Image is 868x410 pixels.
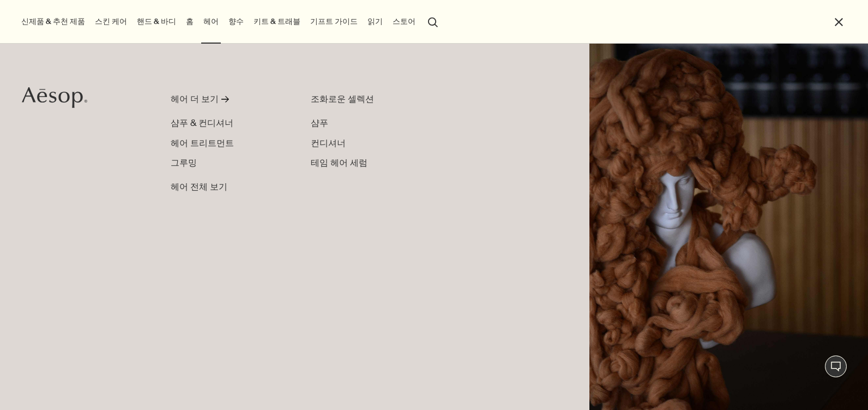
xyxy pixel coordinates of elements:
button: 메뉴 닫기 [833,16,845,28]
a: 향수 [226,14,246,29]
a: 헤어 더 보기 [171,93,285,110]
a: 핸드 & 바디 [135,14,178,29]
a: 샴푸 [311,117,328,130]
button: 스토어 [390,14,418,29]
button: 신제품 & 추천 제품 [19,14,87,29]
a: 그루밍 [171,156,197,170]
a: 홈 [184,14,196,29]
a: 읽기 [365,14,385,29]
svg: Aesop [22,87,87,108]
img: Mannequin bust wearing wig made of wool. [589,44,868,410]
span: 헤어 트리트먼트 [171,137,234,149]
span: 컨디셔너 [311,137,346,149]
span: 그루밍 [171,157,197,168]
div: 헤어 더 보기 [171,93,219,106]
a: 스킨 케어 [93,14,129,29]
a: 헤어 전체 보기 [171,176,227,194]
button: 1:1 채팅 상담 [825,355,847,377]
a: Aesop [19,84,90,114]
span: 샴푸 [311,117,328,129]
a: 컨디셔너 [311,137,346,150]
a: 샴푸 & 컨디셔너 [171,117,233,130]
a: 헤어 [201,14,221,29]
button: 검색창 열기 [423,11,443,32]
span: 샴푸 & 컨디셔너 [171,117,233,129]
a: 테임 헤어 세럼 [311,156,367,170]
span: 헤어 전체 보기 [171,180,227,194]
div: 조화로운 셀렉션 [311,93,450,106]
span: 테임 헤어 세럼 [311,157,367,168]
a: 기프트 가이드 [308,14,360,29]
a: 헤어 트리트먼트 [171,137,234,150]
a: 키트 & 트래블 [251,14,303,29]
